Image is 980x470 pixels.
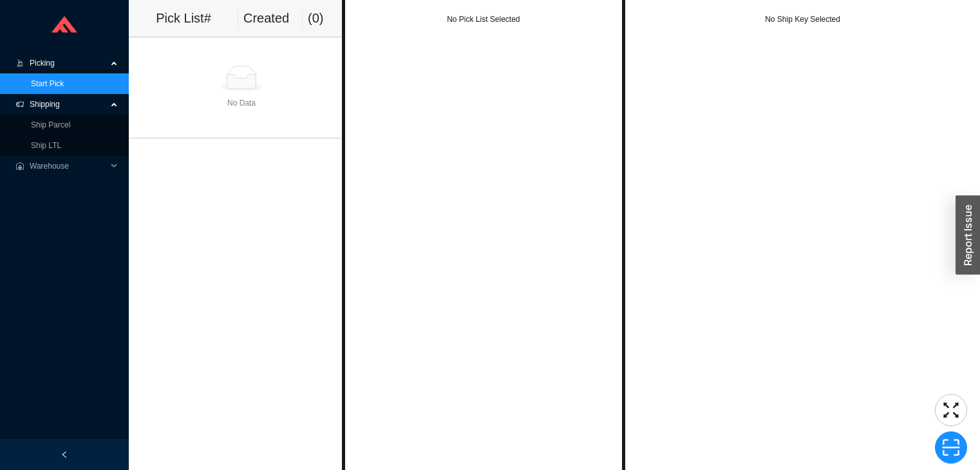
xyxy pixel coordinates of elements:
button: scan [935,431,967,464]
a: Ship Parcel [31,120,70,129]
div: ( 0 ) [308,8,349,29]
div: No Pick List Selected [345,13,623,26]
button: fullscreen [935,394,967,426]
span: left [61,451,68,458]
span: Picking [30,53,107,73]
div: No Data [134,97,349,109]
span: Warehouse [30,156,107,176]
a: Start Pick [31,79,64,88]
span: fullscreen [936,400,966,420]
div: No Ship Key Selected [625,13,980,26]
span: Shipping [30,94,107,115]
a: Ship LTL [31,141,61,150]
span: scan [936,438,966,457]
